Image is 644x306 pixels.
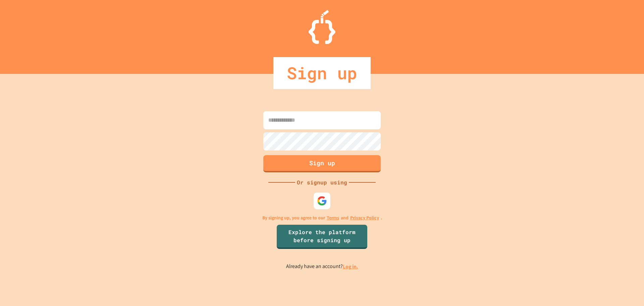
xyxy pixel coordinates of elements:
[295,178,349,186] div: Or signup using
[277,225,367,249] a: Explore the platform before signing up
[263,155,381,172] button: Sign up
[309,10,335,44] img: Logo.svg
[343,263,358,270] a: Log in.
[327,214,339,221] a: Terms
[317,196,327,206] img: google-icon.svg
[286,262,358,271] p: Already have an account?
[350,214,379,221] a: Privacy Policy
[262,214,382,221] p: By signing up, you agree to our and .
[273,57,371,89] div: Sign up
